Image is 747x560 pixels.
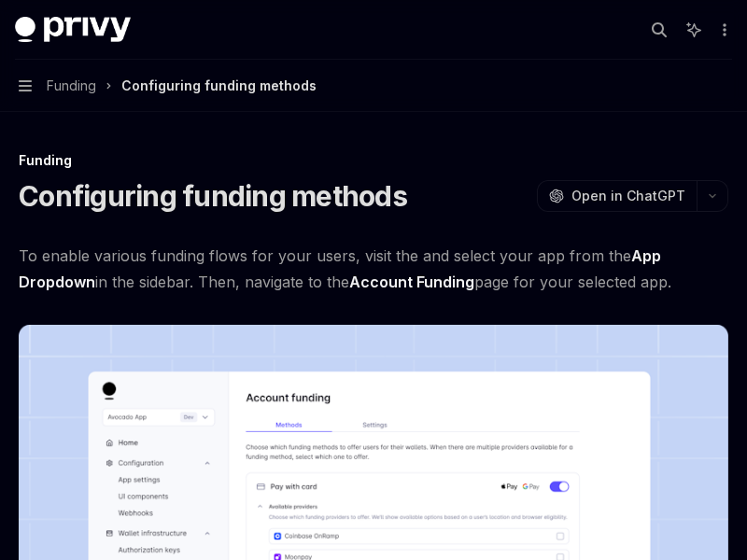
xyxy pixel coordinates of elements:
span: Open in ChatGPT [571,187,685,205]
span: To enable various funding flows for your users, visit the and select your app from the in the sid... [19,243,728,295]
img: dark logo [15,17,131,43]
h1: Configuring funding methods [19,179,407,213]
a: Account Funding [349,273,474,292]
div: Funding [19,151,728,170]
button: More actions [713,17,732,43]
span: Funding [47,75,96,97]
div: Configuring funding methods [121,75,317,97]
button: Open in ChatGPT [537,180,697,212]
